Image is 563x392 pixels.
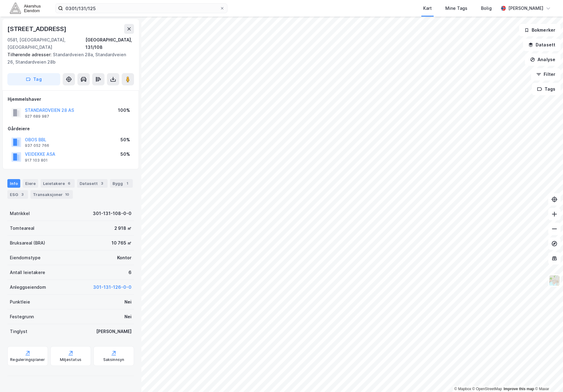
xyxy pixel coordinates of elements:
[10,239,45,247] div: Bruksareal (BRA)
[7,51,129,66] div: Standardveien 28a, Standardveien 26, Standardveien 28b
[93,284,132,291] button: 301-131-126-0-0
[532,363,563,392] iframe: Chat Widget
[523,39,561,51] button: Datasett
[454,387,471,391] a: Mapbox
[23,179,38,188] div: Eiere
[423,5,432,12] div: Kart
[117,254,132,261] div: Kontor
[77,179,108,188] div: Datasett
[10,254,41,261] div: Eiendomstype
[7,73,60,85] button: Tag
[519,24,561,36] button: Bokmerker
[128,269,132,276] div: 6
[114,225,132,232] div: 2 918 ㎡
[103,357,124,362] div: Saksinnsyn
[30,190,73,199] div: Transaksjoner
[25,143,49,148] div: 937 052 766
[96,328,132,335] div: [PERSON_NAME]
[481,5,492,12] div: Bolig
[525,53,561,66] button: Analyse
[112,239,132,247] div: 10 765 ㎡
[549,275,560,286] img: Z
[99,180,105,186] div: 3
[10,3,41,14] img: akershus-eiendom-logo.9091f326c980b4bce74ccdd9f866810c.svg
[508,5,543,12] div: [PERSON_NAME]
[124,313,132,320] div: Nei
[7,190,28,199] div: ESG
[531,68,561,80] button: Filter
[25,158,48,163] div: 917 103 801
[10,313,34,320] div: Festegrunn
[10,225,34,232] div: Tomteareal
[63,4,220,13] input: Søk på adresse, matrikkel, gårdeiere, leietakere eller personer
[7,52,53,57] span: Tilhørende adresser:
[10,210,30,217] div: Matrikkel
[10,284,46,291] div: Anleggseiendom
[25,114,49,119] div: 927 689 987
[41,179,75,188] div: Leietakere
[66,180,72,186] div: 6
[93,210,132,217] div: 301-131-108-0-0
[7,36,85,51] div: 0581, [GEOGRAPHIC_DATA], [GEOGRAPHIC_DATA]
[7,24,68,34] div: [STREET_ADDRESS]
[120,136,130,143] div: 50%
[445,5,467,12] div: Mine Tags
[60,357,81,362] div: Miljøstatus
[10,328,27,335] div: Tinglyst
[532,83,561,95] button: Tags
[10,298,30,306] div: Punktleie
[10,269,45,276] div: Antall leietakere
[118,107,130,114] div: 100%
[7,179,20,188] div: Info
[504,387,534,391] a: Improve this map
[64,191,70,198] div: 10
[8,96,134,103] div: Hjemmelshaver
[85,36,134,51] div: [GEOGRAPHIC_DATA], 131/108
[124,298,132,306] div: Nei
[8,125,134,132] div: Gårdeiere
[10,357,45,362] div: Reguleringsplaner
[532,363,563,392] div: Kontrollprogram for chat
[472,387,502,391] a: OpenStreetMap
[124,180,130,186] div: 1
[110,179,133,188] div: Bygg
[19,191,26,198] div: 3
[120,151,130,158] div: 50%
